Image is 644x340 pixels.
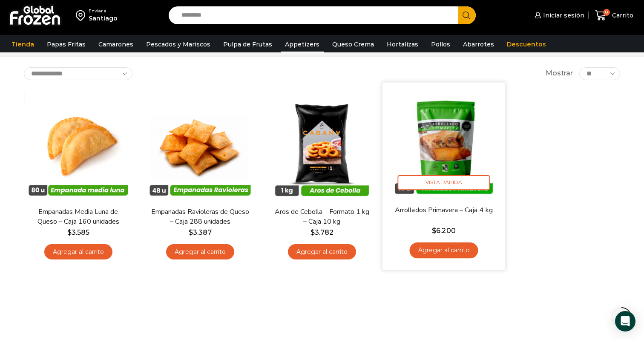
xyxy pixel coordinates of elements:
[394,205,493,215] a: Arrollados Primavera – Caja 4 kg
[281,36,324,52] a: Appetizers
[546,69,573,78] span: Mostrar
[24,67,132,80] select: Pedido de la tienda
[29,207,127,227] a: Empanadas Media Luna de Queso – Caja 160 unidades
[89,14,118,23] div: Santiago
[166,244,234,260] a: Agregar al carrito: “Empanadas Ravioleras de Queso - Caja 288 unidades”
[432,226,455,234] bdi: 6.200
[382,36,423,52] a: Hortalizas
[67,228,89,236] bdi: 3.585
[89,8,118,14] div: Enviar a
[541,11,584,20] span: Iniciar sesión
[219,36,276,52] a: Pulpa de Frutas
[603,9,610,16] span: 0
[7,36,38,52] a: Tienda
[142,36,215,52] a: Pescados y Mariscos
[288,244,356,260] a: Agregar al carrito: “Aros de Cebolla - Formato 1 kg - Caja 10 kg”
[615,311,635,331] div: Open Intercom Messenger
[328,36,378,52] a: Queso Crema
[94,36,138,52] a: Camarones
[458,6,476,24] button: Search button
[459,36,498,52] a: Abarrotes
[67,228,72,236] span: $
[610,11,633,20] span: Carrito
[503,36,550,52] a: Descuentos
[43,36,90,52] a: Papas Fritas
[427,36,454,52] a: Pollos
[189,228,193,236] span: $
[189,228,212,236] bdi: 3.387
[310,228,315,236] span: $
[44,244,112,260] a: Agregar al carrito: “Empanadas Media Luna de Queso - Caja 160 unidades”
[273,207,371,227] a: Aros de Cebolla – Formato 1 kg – Caja 10 kg
[276,179,368,194] span: Vista Rápida
[310,228,333,236] bdi: 3.782
[32,179,124,194] span: Vista Rápida
[76,8,89,23] img: address-field-icon.svg
[532,7,584,24] a: Iniciar sesión
[432,226,436,234] span: $
[409,242,478,258] a: Agregar al carrito: “Arrollados Primavera - Caja 4 kg”
[151,207,249,227] a: Empanadas Ravioleras de Queso – Caja 288 unidades
[593,6,635,26] a: 0 Carrito
[154,179,246,194] span: Vista Rápida
[398,175,490,190] span: Vista Rápida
